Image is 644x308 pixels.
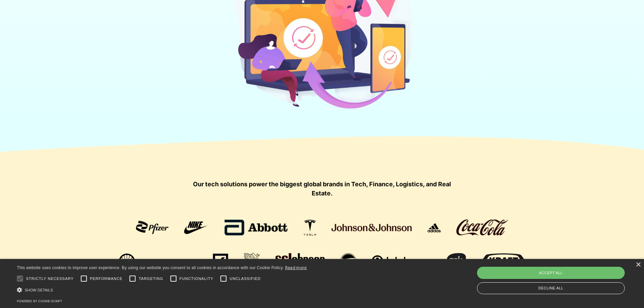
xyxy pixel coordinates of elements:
[275,253,325,269] img: sc johnson logo
[477,267,625,279] div: Accept all
[636,262,641,267] div: Close
[481,253,526,269] img: Kraft Logo
[610,276,644,308] iframe: Chat Widget
[150,253,229,269] img: deutsche bank
[340,253,357,269] img: pepsi logo
[303,219,316,236] img: Tesla logo
[244,253,260,269] img: nestle logo
[90,276,123,282] span: Performance
[136,221,169,234] img: pfizer logo
[427,223,441,232] img: adidas logo
[224,219,288,236] img: abbott logo
[26,276,74,282] span: Strictly necessary
[447,253,466,269] img: gsk logo
[285,265,307,270] a: Read more
[477,282,625,294] div: Decline all
[192,180,452,198] div: Our tech solutions power the biggest global brands in Tech, Finance, Logistics, and Real Estate.
[331,224,412,232] img: johnson&johnson logo
[17,299,62,303] a: Powered by cookie-script
[180,276,213,282] span: Functionality
[119,253,135,269] img: shell logo
[17,286,307,293] div: Show details
[25,288,53,292] span: Show details
[456,219,508,236] img: coca-cola logo
[230,276,261,282] span: Unclassified
[184,221,209,234] img: nike logo
[139,276,163,282] span: Targeting
[17,265,284,270] span: This website uses cookies to improve user experience. By using our website you consent to all coo...
[372,255,431,267] img: lululemon logo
